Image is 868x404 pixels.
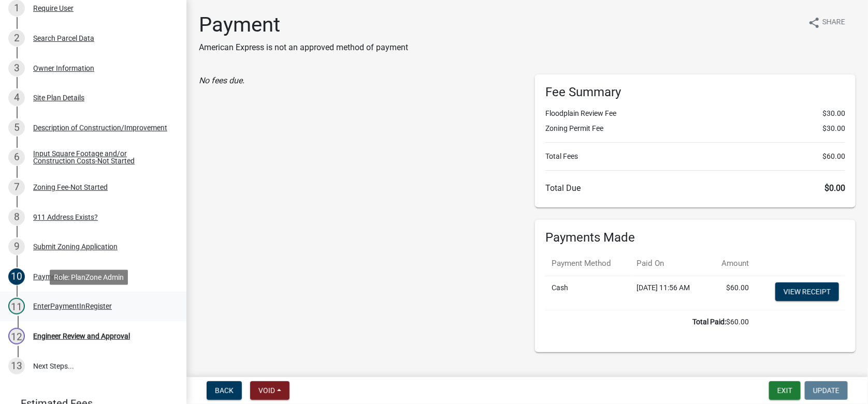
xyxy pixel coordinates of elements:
div: 12 [8,328,25,345]
i: share [808,17,820,29]
li: Floodplain Review Fee [545,108,845,119]
th: Amount [708,251,755,276]
span: $0.00 [824,183,845,193]
span: Void [258,386,275,395]
button: shareShare [800,12,853,33]
div: 6 [8,149,25,166]
div: Input Square Footage and/or Construction Costs-Not Started [33,150,170,164]
div: 3 [8,60,25,77]
button: Update [805,381,848,400]
div: Zoning Fee-Not Started [33,184,108,191]
span: $30.00 [822,108,845,119]
div: 4 [8,89,25,106]
h6: Fee Summary [545,85,845,100]
td: $60.00 [545,310,755,334]
div: Search Parcel Data [33,35,94,42]
div: 11 [8,298,25,315]
div: 10 [8,268,25,285]
button: Void [250,381,290,400]
i: No fees due. [199,76,244,85]
div: Owner Information [33,65,94,72]
span: $30.00 [822,123,845,134]
p: American Express is not an approved method of payment [199,41,408,54]
button: Back [207,381,242,400]
li: Total Fees [545,151,845,162]
td: $60.00 [708,276,755,310]
div: Site Plan Details [33,94,84,101]
span: Share [822,17,845,29]
span: $60.00 [822,151,845,162]
div: 5 [8,119,25,136]
span: Update [813,386,840,395]
div: 13 [8,358,25,375]
li: Zoning Permit Fee [545,123,845,134]
div: 7 [8,179,25,196]
div: 9 [8,238,25,255]
b: Total Paid: [692,318,726,326]
div: 8 [8,209,25,226]
div: Submit Zoning Application [33,243,118,250]
div: 911 Address Exists? [33,214,98,221]
div: Description of Construction/Improvement [33,124,167,131]
div: Role: PlanZone Admin [50,270,128,285]
div: EnterPaymentInRegister [33,303,112,310]
div: Engineer Review and Approval [33,333,130,340]
h6: Total Due [545,183,845,193]
td: Cash [545,276,630,310]
a: View receipt [775,282,839,301]
td: [DATE] 11:56 AM [630,276,708,310]
h1: Payment [199,12,408,37]
th: Paid On [630,251,708,276]
span: Back [215,386,234,395]
h6: Payments Made [545,230,845,245]
div: Require User [33,5,74,12]
div: 2 [8,30,25,47]
button: Exit [769,381,801,400]
th: Payment Method [545,251,630,276]
div: Payment [33,273,62,280]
